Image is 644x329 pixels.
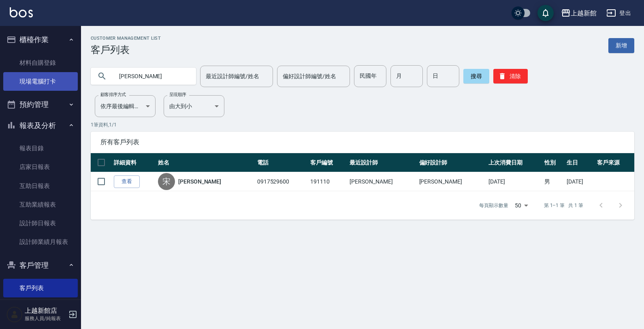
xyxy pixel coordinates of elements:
[537,5,554,21] button: save
[91,121,634,128] p: 1 筆資料, 1 / 1
[156,153,255,172] th: 姓名
[255,172,309,191] td: 0917529600
[565,153,595,172] th: 生日
[91,44,161,56] h3: 客戶列表
[255,153,309,172] th: 電話
[463,69,489,83] button: 搜尋
[3,72,78,91] a: 現場電腦打卡
[417,153,486,172] th: 偏好設計師
[3,29,78,50] button: 櫃檯作業
[3,214,78,233] a: 設計師日報表
[486,153,542,172] th: 上次消費日期
[91,36,161,41] h2: Customer Management List
[608,38,634,53] a: 新增
[3,94,78,115] button: 預約管理
[348,153,417,172] th: 最近設計師
[3,177,78,195] a: 互助日報表
[3,255,78,276] button: 客戶管理
[512,194,531,216] div: 50
[544,202,583,209] p: 第 1–1 筆 共 1 筆
[3,195,78,214] a: 互助業績報表
[542,172,565,191] td: 男
[603,6,634,21] button: 登出
[113,65,190,87] input: 搜尋關鍵字
[3,115,78,136] button: 報表及分析
[308,172,348,191] td: 191110
[114,175,140,188] a: 查看
[3,233,78,251] a: 設計師業績月報表
[25,307,66,315] h5: 上越新館店
[10,7,33,17] img: Logo
[169,92,186,98] label: 呈現順序
[100,92,126,98] label: 顧客排序方式
[542,153,565,172] th: 性別
[100,138,625,146] span: 所有客戶列表
[158,173,175,190] div: 宋
[486,172,542,191] td: [DATE]
[565,172,595,191] td: [DATE]
[595,153,634,172] th: 客戶來源
[493,69,528,83] button: 清除
[3,53,78,72] a: 材料自購登錄
[558,5,600,21] button: 上越新館
[3,158,78,176] a: 店家日報表
[3,139,78,158] a: 報表目錄
[95,95,156,117] div: 依序最後編輯時間
[479,202,508,209] p: 每頁顯示數量
[571,8,597,18] div: 上越新館
[164,95,224,117] div: 由大到小
[6,306,23,323] img: Person
[3,279,78,297] a: 客戶列表
[25,315,66,322] p: 服務人員/純報表
[417,172,486,191] td: [PERSON_NAME]
[112,153,156,172] th: 詳細資料
[348,172,417,191] td: [PERSON_NAME]
[308,153,348,172] th: 客戶編號
[178,177,221,186] a: [PERSON_NAME]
